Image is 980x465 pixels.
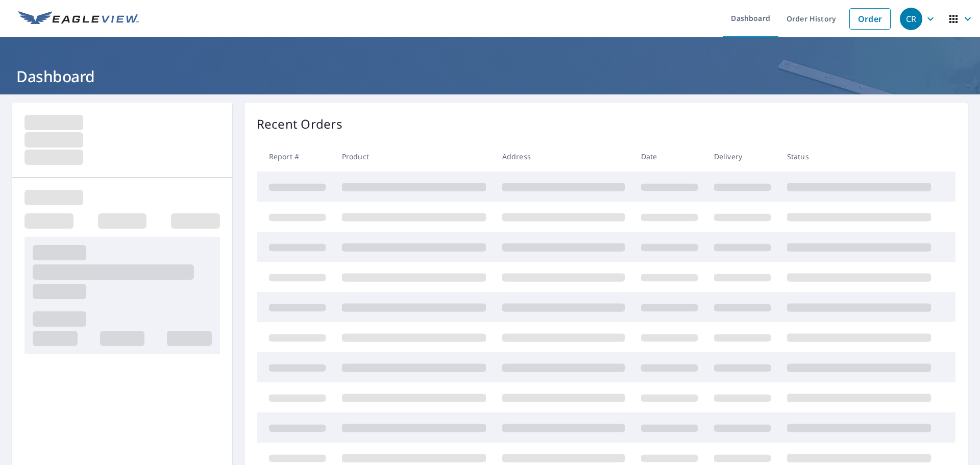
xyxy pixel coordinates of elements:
[779,141,939,172] th: Status
[257,115,342,133] p: Recent Orders
[494,141,633,172] th: Address
[12,66,968,87] h1: Dashboard
[633,141,706,172] th: Date
[706,141,779,172] th: Delivery
[334,141,494,172] th: Product
[849,8,891,30] a: Order
[900,8,922,30] div: CR
[18,11,139,27] img: EV Logo
[257,141,334,172] th: Report #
